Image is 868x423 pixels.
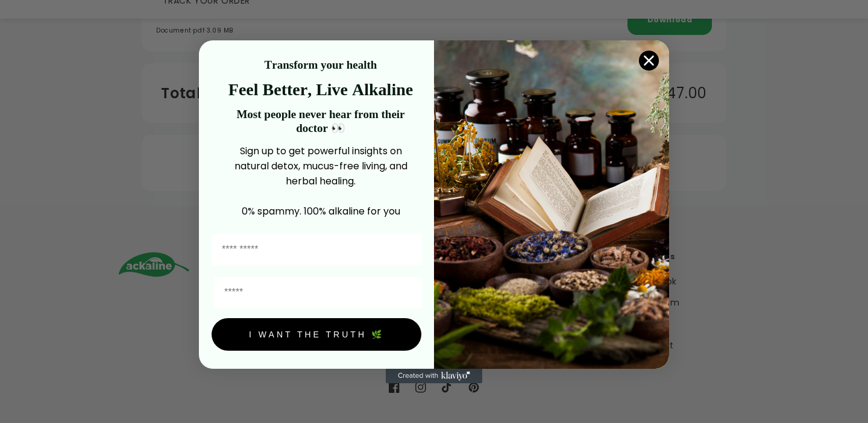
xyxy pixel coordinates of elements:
[236,108,404,134] strong: Most people never hear from their doctor 👀
[228,80,413,99] strong: Feel Better, Live Alkaline
[265,58,377,71] strong: Transform your health
[220,143,421,189] p: Sign up to get powerful insights on natural detox, mucus-free living, and herbal healing.
[212,234,421,265] input: First Name
[214,277,421,308] input: Email
[220,204,421,219] p: 0% spammy. 100% alkaline for you
[386,369,482,383] a: Created with Klaviyo - opens in a new tab
[434,40,669,369] img: 4a4a186a-b914-4224-87c7-990d8ecc9bca.jpeg
[212,318,421,351] button: I WANT THE TRUTH 🌿
[638,50,659,71] button: Close dialog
